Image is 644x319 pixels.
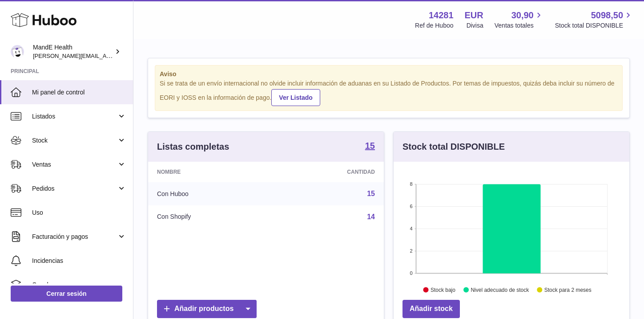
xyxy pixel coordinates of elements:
[32,88,126,97] span: Mi panel de control
[148,205,273,229] td: Con Shopify
[32,209,126,217] span: Uso
[402,300,460,318] a: Añadir stock
[471,286,529,293] text: Nivel adecuado de stock
[465,9,483,21] strong: EUR
[32,281,126,289] span: Canales
[410,226,412,231] text: 4
[32,160,117,169] span: Ventas
[511,9,534,21] span: 30,90
[11,45,24,58] img: luis.mendieta@mandehealth.com
[429,9,454,21] strong: 14281
[33,52,226,59] span: [PERSON_NAME][EMAIL_ADDRESS][PERSON_NAME][DOMAIN_NAME]
[157,300,257,318] a: Añadir productos
[365,141,375,152] a: 15
[555,9,633,30] a: 5098,50 Stock total DISPONIBLE
[148,162,273,182] th: Nombre
[410,204,412,209] text: 6
[410,181,412,187] text: 8
[11,286,122,302] a: Cerrar sesión
[33,43,113,60] div: MandE Health
[365,141,375,150] strong: 15
[410,248,412,254] text: 2
[32,233,117,241] span: Facturación y pagos
[32,184,117,193] span: Pedidos
[271,89,320,106] a: Ver Listado
[591,9,623,21] span: 5098,50
[544,286,592,293] text: Stock para 2 meses
[32,112,117,121] span: Listados
[148,182,273,205] td: Con Huboo
[160,79,618,106] div: Si se trata de un envío internacional no olvide incluir información de aduanas en su Listado de P...
[415,21,453,30] div: Ref de Huboo
[495,9,544,30] a: 30,90 Ventas totales
[555,21,633,30] span: Stock total DISPONIBLE
[495,21,544,30] span: Ventas totales
[273,162,384,182] th: Cantidad
[157,141,229,153] h3: Listas completas
[32,257,126,265] span: Incidencias
[467,21,483,30] div: Divisa
[410,270,412,276] text: 0
[367,213,375,221] a: 14
[32,136,117,145] span: Stock
[402,141,505,153] h3: Stock total DISPONIBLE
[160,70,618,78] strong: Aviso
[431,286,455,293] text: Stock bajo
[367,190,375,197] a: 15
